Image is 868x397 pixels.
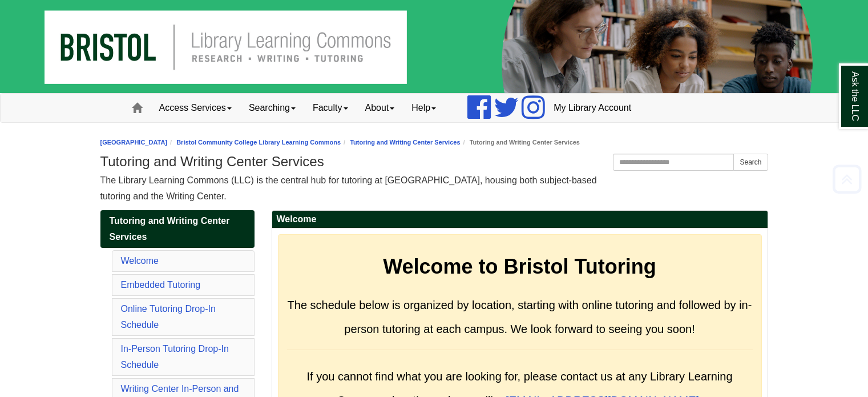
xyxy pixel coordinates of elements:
a: Tutoring and Writing Center Services [100,210,255,248]
a: Searching [240,94,304,122]
li: Tutoring and Writing Center Services [461,137,580,148]
a: In-Person Tutoring Drop-In Schedule [121,344,229,370]
a: [GEOGRAPHIC_DATA] [100,139,168,146]
a: Faculty [304,94,357,122]
a: Embedded Tutoring [121,280,201,290]
h1: Tutoring and Writing Center Services [100,154,768,170]
a: About [357,94,403,122]
a: Bristol Community College Library Learning Commons [176,139,341,146]
nav: breadcrumb [100,137,768,148]
a: Tutoring and Writing Center Services [350,139,460,146]
a: Online Tutoring Drop-In Schedule [121,304,216,330]
a: Access Services [151,94,240,122]
a: My Library Account [545,94,640,122]
span: Tutoring and Writing Center Services [110,216,230,242]
span: The Library Learning Commons (LLC) is the central hub for tutoring at [GEOGRAPHIC_DATA], housing ... [100,175,597,201]
a: Welcome [121,256,159,266]
span: The schedule below is organized by location, starting with online tutoring and followed by in-per... [288,299,752,335]
button: Search [733,154,768,171]
a: Help [403,94,445,122]
strong: Welcome to Bristol Tutoring [383,255,656,278]
h2: Welcome [272,211,768,228]
a: Back to Top [829,171,865,187]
